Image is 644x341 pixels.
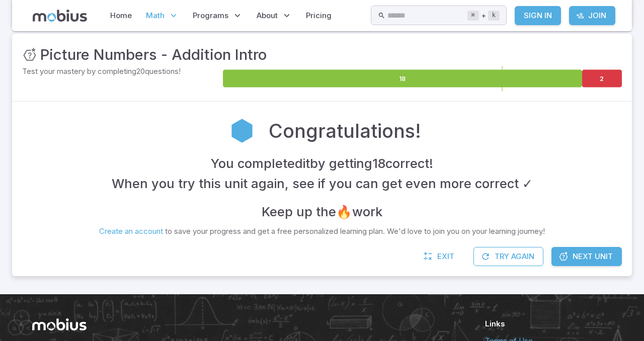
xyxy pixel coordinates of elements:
[22,66,221,77] p: Test your mastery by completing 20 questions!
[485,318,612,329] h6: Links
[211,153,433,174] h4: You completed it by getting 18 correct !
[269,117,421,145] h2: Congratulations!
[515,6,561,25] a: Sign In
[467,11,479,21] kbd: ⌘
[473,247,543,266] button: Try Again
[99,226,545,237] p: to save your progress and get a free personalized learning plan. We'd love to join you on your le...
[146,10,165,21] span: Math
[40,44,267,66] h3: Picture Numbers - Addition Intro
[488,11,500,21] kbd: k
[437,251,454,262] span: Exit
[551,247,622,266] a: Next Unit
[112,174,533,194] h4: When you try this unit again, see if you can get even more correct ✓
[467,10,500,22] div: +
[262,202,382,222] h4: Keep up the 🔥 work
[257,10,278,21] span: About
[418,247,461,266] a: Exit
[573,251,613,262] span: Next Unit
[569,6,615,25] a: Join
[303,4,335,27] a: Pricing
[107,4,135,27] a: Home
[193,10,228,21] span: Programs
[99,226,163,236] a: Create an account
